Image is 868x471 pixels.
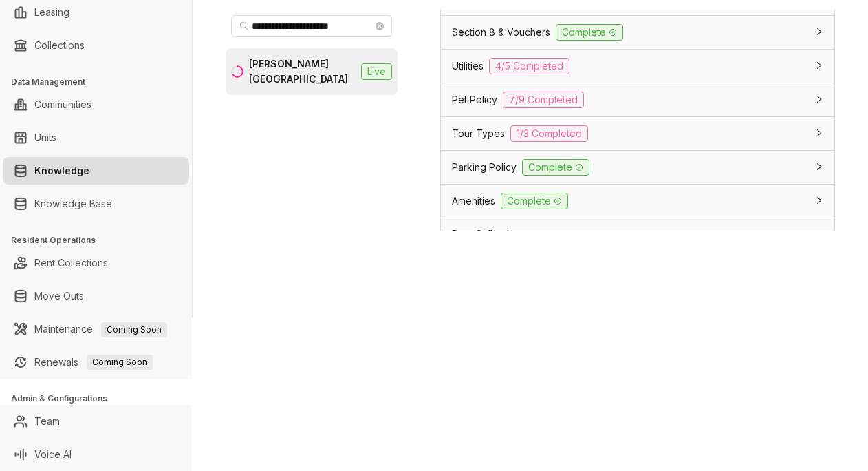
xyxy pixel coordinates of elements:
div: Pet Policy7/9 Completed [441,83,834,116]
span: Complete [501,193,568,209]
div: [PERSON_NAME] [GEOGRAPHIC_DATA] [249,56,356,87]
span: 4/5 Completed [489,58,569,74]
span: collapsed [815,196,823,205]
span: 1/3 Completed [510,125,588,142]
div: Parking PolicyComplete [441,151,834,184]
a: Collections [34,32,85,59]
li: Communities [3,91,189,118]
a: Team [34,408,60,435]
li: Team [3,408,189,435]
li: Knowledge Base [3,190,189,218]
span: Live [361,63,392,80]
span: Amenities [452,193,495,209]
span: Complete [556,24,623,41]
h3: Data Management [11,76,192,88]
li: Move Outs [3,282,189,310]
div: AmenitiesComplete [441,185,834,218]
span: collapsed [815,95,823,103]
li: Knowledge [3,157,189,185]
span: close-circle [376,22,384,30]
span: Utilities [452,59,484,74]
span: collapsed [815,61,823,70]
span: Parking Policy [452,160,517,175]
li: Rent Collections [3,249,189,277]
span: Pet Policy [452,92,497,107]
span: 7/9 Completed [503,92,584,108]
span: Coming Soon [101,322,167,337]
span: Tour Types [452,126,505,141]
a: Rent Collections [34,249,108,277]
span: Rent Collections [452,227,525,242]
span: search [239,21,249,31]
span: collapsed [815,129,823,137]
span: Complete [522,159,589,176]
div: Utilities4/5 Completed [441,50,834,83]
a: Units [34,124,56,151]
div: Section 8 & VouchersComplete [441,16,834,49]
a: Move Outs [34,282,84,310]
li: Units [3,124,189,151]
a: Knowledge Base [34,190,112,218]
a: Knowledge [34,157,89,185]
span: Section 8 & Vouchers [452,25,550,40]
a: Communities [34,91,91,118]
li: Renewals [3,348,189,376]
div: Rent Collections [441,218,834,250]
h3: Admin & Configurations [11,392,192,405]
li: Collections [3,32,189,59]
h3: Resident Operations [11,234,192,247]
a: Voice AI [34,441,72,468]
li: Voice AI [3,441,189,468]
span: Coming Soon [87,355,153,370]
a: RenewalsComing Soon [34,348,153,376]
span: collapsed [815,230,823,238]
span: collapsed [815,28,823,36]
span: collapsed [815,163,823,171]
div: Tour Types1/3 Completed [441,117,834,150]
li: Maintenance [3,315,189,343]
